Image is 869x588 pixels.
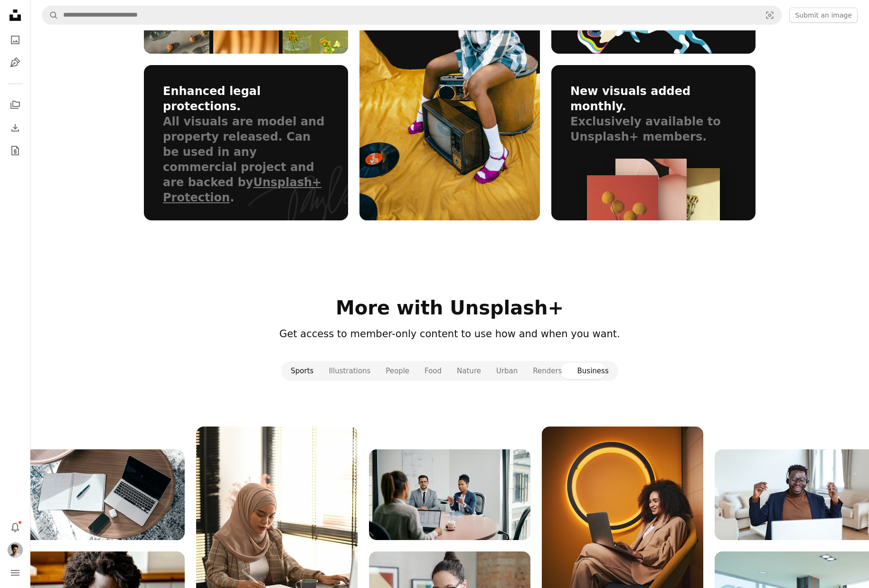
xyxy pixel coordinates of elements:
[489,363,525,379] button: Urban
[42,6,58,24] button: Search Unsplash
[378,363,417,379] button: People
[789,8,858,23] button: Submit an image
[283,363,321,379] button: Sports
[6,53,25,72] a: Illustrations
[570,363,616,379] button: Business
[321,363,378,379] button: Illustrations
[42,6,782,25] form: Find visuals sitewide
[6,141,25,160] a: Briefs
[369,449,530,540] img: BAwKDZgJ8kM.jpg
[615,159,687,225] img: bento_img-stacked-02.jpg
[587,175,658,282] img: bento_img-stacked-01.jpg
[6,30,25,49] a: Photos
[144,327,756,342] header: Get access to member-only content to use how and when you want.
[6,6,25,27] a: Home — Unsplash
[570,84,737,114] h3: New visuals added monthly.
[570,115,721,143] span: Exclusively available to Unsplash+ members.
[6,541,25,560] button: Profile
[163,115,324,204] span: All visuals are model and property released. Can be used in any commercial project and are backed...
[417,363,449,379] button: Food
[525,363,569,379] button: Renders
[23,449,185,540] img: -QT3vQffTFU.jpg
[8,542,23,558] img: Avatar of user Kirill
[6,563,25,582] button: Menu
[6,518,25,537] button: Notifications
[758,6,781,24] button: Visual search
[163,84,329,114] h3: Enhanced legal protections.
[144,296,756,319] h2: More with Unsplash+
[6,118,25,137] a: Download History
[6,95,25,114] a: Collections
[449,363,489,379] button: Nature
